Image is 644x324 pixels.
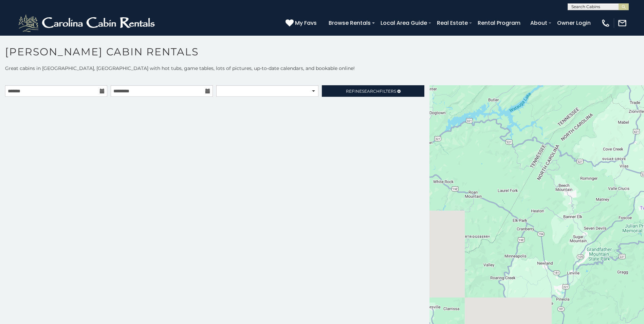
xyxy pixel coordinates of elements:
[434,17,471,29] a: Real Estate
[322,85,424,97] a: RefineSearchFilters
[601,18,610,28] img: phone-regular-white.png
[618,18,627,28] img: mail-regular-white.png
[286,19,318,28] a: My Favs
[17,13,158,33] img: White-1-2.png
[527,17,551,29] a: About
[377,17,430,29] a: Local Area Guide
[362,89,380,94] span: Search
[474,17,524,29] a: Rental Program
[325,17,374,29] a: Browse Rentals
[346,89,396,94] span: Refine Filters
[554,17,594,29] a: Owner Login
[295,19,317,27] span: My Favs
